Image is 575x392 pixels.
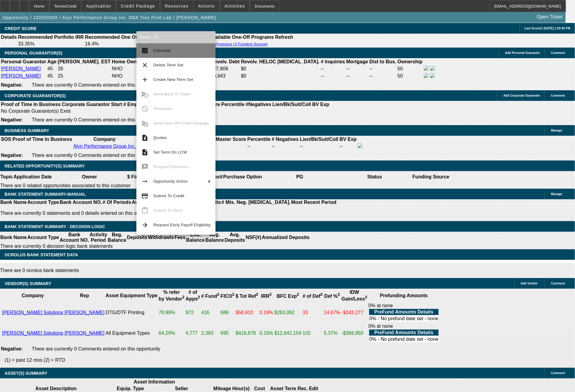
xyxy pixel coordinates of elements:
td: $263,062 [274,303,302,323]
span: Comment [551,51,565,55]
b: Age [47,59,56,64]
td: 25 [58,73,111,79]
th: # Of Periods [102,199,132,205]
b: # Fund [201,294,219,299]
span: Delete Term Set [153,63,183,67]
sup: 2 [217,292,219,297]
th: Bank Account NO. [59,199,102,205]
b: $ Tot Ref [236,294,258,299]
td: 972 [186,303,200,323]
img: linkedin-icon.png [430,73,435,78]
a: [PERSON_NAME] [1,66,41,71]
b: Cost [254,386,265,391]
sup: 2 [182,295,184,300]
b: Asset Term Rec. [270,386,308,391]
th: # Mts. Neg. [MEDICAL_DATA]. [221,199,291,205]
b: Rep [80,293,89,298]
a: [PERSON_NAME] [1,73,41,78]
b: BV Exp [312,102,329,107]
span: Add Vendor [521,282,538,285]
div: -- [199,144,246,149]
button: Credit Package [116,0,160,12]
td: NHO [112,73,156,79]
th: Avg. End Balance [132,199,173,205]
sup: 2 [256,292,258,297]
b: Revolv. Debt [211,59,240,64]
b: Negative: [1,82,23,88]
td: 416 [201,303,220,323]
span: Resources [165,4,189,8]
span: Last Scored: [DATE] 1:29:45 PM [524,27,570,30]
th: Annualized Deposits [262,232,310,243]
span: RELATED OPPORTUNITY(S) SUMMARY [5,164,85,168]
b: # Negatives [272,137,299,142]
td: 5.37% [324,323,341,343]
td: 64.29% [159,323,185,343]
span: Bank Statement Summary - Decision Logic [5,224,105,229]
th: $ Financed [127,171,153,183]
span: Application [86,4,111,8]
th: Avg. Deposits [224,232,246,243]
sup: 2 [365,295,367,300]
td: -- [339,143,357,150]
b: Percentile [247,137,270,142]
mat-icon: calculate [141,47,149,54]
b: Percentile [221,102,244,107]
th: Avg. Balance [205,232,224,243]
b: Negative: [1,153,23,158]
span: Opportunity Action [153,179,188,184]
td: 2,393 [201,323,220,343]
b: Company [94,137,116,142]
b: PreFund Amounts Details [374,330,433,335]
span: BANK STATEMENT SUMMARY-MANUAL [5,192,86,197]
th: Status [337,171,412,183]
b: # Inquiries [321,59,345,64]
b: [PERSON_NAME]. EST [58,59,111,64]
sup: 2 [320,292,323,297]
b: # of Def [303,294,323,299]
sup: 2 [198,295,200,300]
th: Deposits [127,232,148,243]
th: Fees [174,232,186,243]
div: 0% at none [369,303,440,322]
th: Withdrawls [148,232,174,243]
span: Calculate [153,48,171,53]
b: Mileage [213,386,231,391]
td: -- [346,73,369,79]
td: -$243,277 [341,303,368,323]
b: Def % [324,294,340,299]
b: Personal Guarantor [1,59,46,64]
b: Negative: [1,117,23,122]
div: Term - 5 [136,31,216,43]
th: Available One-Off Programs [209,34,274,40]
span: VENDOR(S) SUMMARY [5,281,51,286]
b: Negative: [1,346,23,351]
span: CORPORATE GUARANTOR(S) [5,93,66,98]
td: 26 [58,65,111,72]
span: Comment [551,371,565,375]
a: Open Ticket [534,12,565,22]
td: -- [346,65,369,72]
td: -- [320,65,345,72]
span: Actions [198,4,215,8]
div: -- [272,144,299,149]
th: Owner [52,171,127,183]
td: 45 [47,65,57,72]
b: Seller [175,386,188,391]
b: BV Exp [339,137,356,142]
td: 14.67% [324,303,341,323]
b: # Employees [123,102,153,107]
td: NHO [112,65,156,72]
td: 50 [397,65,423,72]
th: Equip. Type [111,386,150,392]
b: Prefunding Amounts [380,293,428,298]
b: FICO [221,294,235,299]
b: Corporate Guarantor [62,102,110,107]
span: Add Personal Guarantor [505,51,540,55]
td: 45 [47,73,57,79]
td: 4,777 [186,323,200,343]
td: 0.15% [259,323,273,343]
mat-icon: description [141,149,149,156]
td: No Corporate Guarantor(s) Exist [1,108,332,114]
td: 0% - No prefund date set - none [369,316,439,322]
